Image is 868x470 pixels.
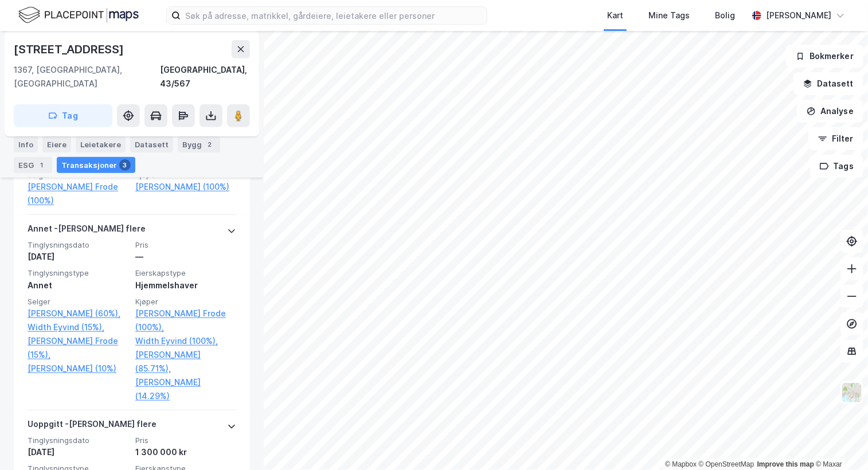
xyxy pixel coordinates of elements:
div: Uoppgitt - [PERSON_NAME] flere [28,417,157,436]
div: Hjemmelshaver [135,279,236,292]
span: Pris [135,436,236,445]
div: ESG [14,157,52,173]
div: [PERSON_NAME] [766,9,831,22]
div: Datasett [130,136,173,152]
span: Kjøper [135,297,236,307]
a: OpenStreetMap [699,460,754,468]
a: [PERSON_NAME] Frode (100%) [28,180,128,207]
a: [PERSON_NAME] Frode (15%), [28,334,128,362]
div: Kontrollprogram for chat [811,415,868,470]
div: 3 [119,159,131,171]
div: [STREET_ADDRESS] [14,40,126,58]
div: 2 [204,139,216,150]
div: 1367, [GEOGRAPHIC_DATA], [GEOGRAPHIC_DATA] [14,63,160,91]
div: Annet - [PERSON_NAME] flere [28,222,146,240]
a: [PERSON_NAME] (14.29%) [135,375,236,403]
iframe: Chat Widget [811,415,868,470]
a: Improve this map [757,460,814,468]
a: Width Eyvind (100%), [135,334,236,348]
div: Eiere [42,136,71,152]
div: Kart [607,9,623,22]
a: [PERSON_NAME] (100%) [135,180,236,194]
input: Søk på adresse, matrikkel, gårdeiere, leietakere eller personer [181,7,487,24]
div: [DATE] [28,445,128,459]
div: [DATE] [28,250,128,264]
button: Bokmerker [786,45,863,68]
div: Info [14,136,38,152]
span: Selger [28,297,128,307]
a: Mapbox [665,460,697,468]
button: Filter [808,127,863,150]
div: [GEOGRAPHIC_DATA], 43/567 [160,63,250,91]
span: Tinglysningsdato [28,240,128,250]
span: Tinglysningstype [28,268,128,278]
div: 1 [36,159,48,171]
div: Mine Tags [648,9,690,22]
div: Bolig [715,9,735,22]
span: Eierskapstype [135,268,236,278]
button: Datasett [793,72,863,95]
a: [PERSON_NAME] (85.71%), [135,348,236,375]
img: logo.f888ab2527a4732fd821a326f86c7f29.svg [18,5,139,25]
button: Analyse [797,100,863,123]
button: Tags [810,155,863,178]
div: 1 300 000 kr [135,445,236,459]
span: Tinglysningsdato [28,436,128,445]
div: Bygg [178,136,220,152]
button: Tag [14,104,112,127]
div: Leietakere [76,136,126,152]
div: Annet [28,279,128,292]
a: Width Eyvind (15%), [28,320,128,334]
span: Pris [135,240,236,250]
a: [PERSON_NAME] (60%), [28,307,128,320]
div: Transaksjoner [57,157,135,173]
a: [PERSON_NAME] (10%) [28,362,128,375]
a: [PERSON_NAME] Frode (100%), [135,307,236,334]
img: Z [841,382,863,404]
div: — [135,250,236,264]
